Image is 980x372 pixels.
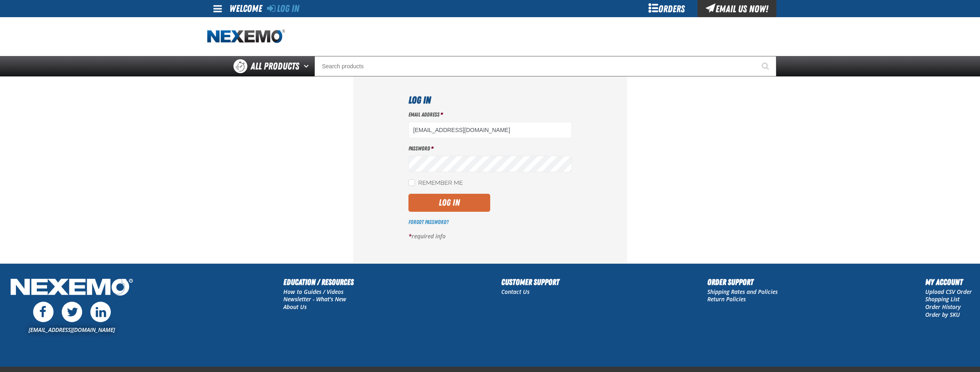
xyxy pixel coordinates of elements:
[707,276,778,288] h2: Order Support
[408,145,572,152] label: Password
[207,29,285,44] a: Home
[408,179,463,187] label: Remember Me
[707,295,746,303] a: Return Policies
[408,233,572,240] p: required info
[8,276,135,300] img: Nexemo Logo
[29,326,115,334] a: [EMAIL_ADDRESS][DOMAIN_NAME]
[314,56,776,76] input: Search
[925,295,960,303] a: Shopping List
[925,288,972,296] a: Upload CSV Order
[207,29,285,44] img: Nexemo logo
[283,295,346,303] a: Newsletter - What's New
[925,276,972,288] h2: My Account
[501,276,559,288] h2: Customer Support
[267,3,299,14] a: Log In
[301,56,314,76] button: Open All Products pages
[925,303,961,311] a: Order History
[756,56,776,76] button: Start Searching
[408,194,490,212] button: Log In
[925,311,960,318] a: Order by SKU
[408,219,449,225] a: Forgot Password?
[283,288,343,296] a: How to Guides / Videos
[707,288,778,296] a: Shipping Rates and Policies
[408,111,572,119] label: Email Address
[283,276,354,288] h2: Education / Resources
[283,303,307,311] a: About Us
[408,179,415,186] input: Remember Me
[408,93,572,108] h1: Log In
[251,59,299,74] span: All Products
[501,288,529,296] a: Contact Us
